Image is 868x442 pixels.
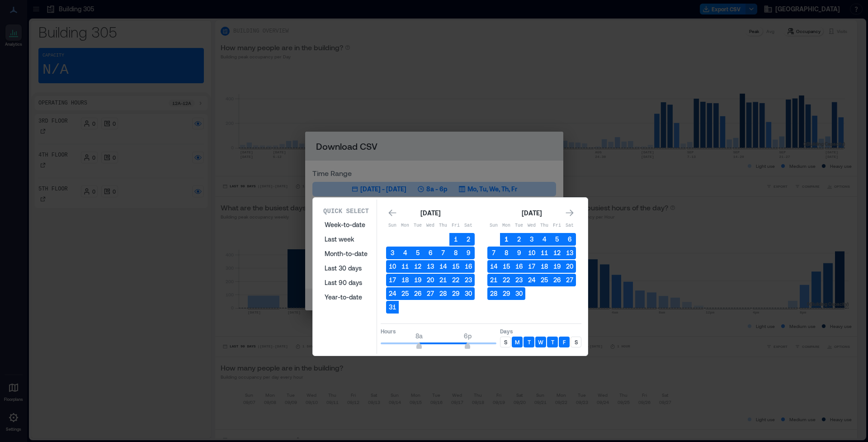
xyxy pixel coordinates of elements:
button: 19 [551,260,563,273]
button: 14 [487,260,500,273]
button: 11 [399,260,411,273]
th: Friday [449,219,462,232]
button: 1 [500,233,513,246]
p: Thu [437,222,449,229]
button: 15 [449,260,462,273]
p: Fri [449,222,462,229]
button: 26 [411,287,424,300]
button: 25 [399,287,411,300]
button: Week-to-date [319,218,373,232]
button: 31 [386,301,399,314]
button: 5 [411,247,424,259]
p: Thu [538,222,551,229]
button: 28 [437,287,449,300]
th: Wednesday [424,219,437,232]
p: Wed [424,222,437,229]
th: Thursday [538,219,551,232]
p: S [575,338,578,346]
button: 12 [411,260,424,273]
button: 17 [386,274,399,286]
p: S [504,338,507,346]
button: 25 [538,274,551,286]
p: M [515,338,519,346]
p: Wed [525,222,538,229]
button: 21 [487,274,500,286]
p: T [551,338,554,346]
button: 5 [551,233,563,246]
button: 14 [437,260,449,273]
button: 6 [563,233,576,246]
div: [DATE] [418,208,443,219]
p: Days [500,328,581,335]
th: Tuesday [513,219,525,232]
th: Tuesday [411,219,424,232]
p: Mon [500,222,513,229]
th: Thursday [437,219,449,232]
button: 17 [525,260,538,273]
p: W [538,338,543,346]
button: 30 [513,287,525,300]
p: T [528,338,531,346]
button: 18 [538,260,551,273]
button: 8 [500,247,513,259]
button: 4 [399,247,411,259]
button: 3 [525,233,538,246]
button: 7 [437,247,449,259]
button: 10 [386,260,399,273]
button: 12 [551,247,563,259]
button: Go to next month [563,207,576,219]
button: 8 [449,247,462,259]
th: Sunday [386,219,399,232]
button: 26 [551,274,563,286]
p: Tue [513,222,525,229]
button: 16 [462,260,475,273]
button: 29 [449,287,462,300]
span: 8a [415,332,423,340]
button: 20 [563,260,576,273]
p: Sat [462,222,475,229]
button: 24 [386,287,399,300]
button: 10 [525,247,538,259]
button: 29 [500,287,513,300]
button: Year-to-date [319,290,373,304]
button: 22 [500,274,513,286]
p: Sun [386,222,399,229]
button: 1 [449,233,462,246]
button: Last 30 days [319,261,373,276]
p: Sun [487,222,500,229]
button: 2 [513,233,525,246]
button: 22 [449,274,462,286]
p: Sat [563,222,576,229]
button: 13 [563,247,576,259]
th: Friday [551,219,563,232]
button: 27 [424,287,437,300]
div: [DATE] [519,208,544,219]
button: 9 [462,247,475,259]
th: Sunday [487,219,500,232]
button: 6 [424,247,437,259]
th: Saturday [563,219,576,232]
button: 11 [538,247,551,259]
p: Quick Select [323,207,369,216]
button: 4 [538,233,551,246]
button: 3 [386,247,399,259]
button: 23 [513,274,525,286]
p: Fri [551,222,563,229]
button: 19 [411,274,424,286]
button: 27 [563,274,576,286]
button: 24 [525,274,538,286]
p: Tue [411,222,424,229]
button: 20 [424,274,437,286]
th: Monday [399,219,411,232]
button: 18 [399,274,411,286]
button: 23 [462,274,475,286]
button: 2 [462,233,475,246]
button: 13 [424,260,437,273]
button: 28 [487,287,500,300]
button: 21 [437,274,449,286]
p: Hours [381,328,496,335]
p: Mon [399,222,411,229]
button: 16 [513,260,525,273]
span: 6p [464,332,472,340]
th: Saturday [462,219,475,232]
